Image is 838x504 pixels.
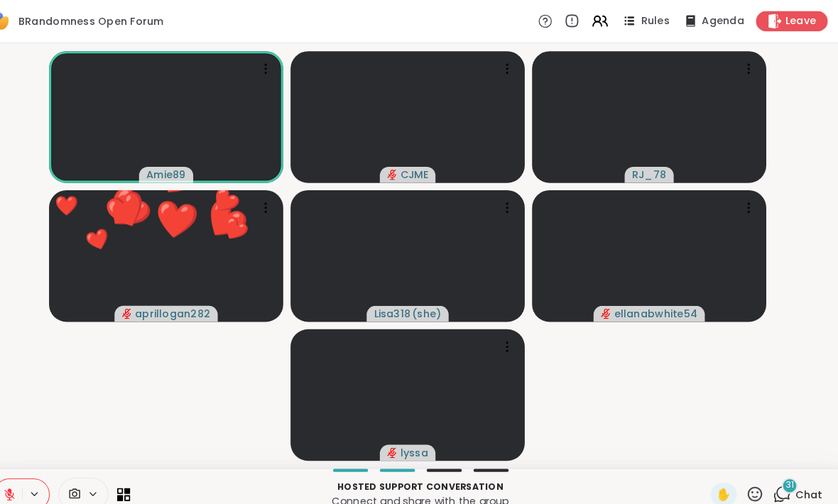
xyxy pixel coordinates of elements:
[704,13,746,28] span: Agenda
[95,210,142,257] button: ❤️
[77,186,99,214] div: ❤️
[719,471,733,488] span: ✋
[423,297,452,312] span: ( she )
[224,196,278,251] button: ❤️
[786,465,794,477] span: 31
[11,9,36,33] img: ShareWell Logomark
[165,163,204,177] span: Amie89
[107,165,187,245] button: ❤️
[619,297,700,312] span: ellanabwhite54
[158,466,704,479] p: Hosted support conversation
[155,297,228,312] span: aprillogan282
[412,432,439,447] span: lyssa
[155,175,233,253] button: ❤️
[142,300,152,309] span: audio-muted
[646,13,673,28] span: Rules
[386,297,422,312] span: Lisa318
[158,479,704,493] p: Connect and share with the group
[795,473,821,487] span: Chat
[41,13,183,28] span: BRandomness Open Forum
[399,165,409,175] span: audio-muted
[606,300,616,309] span: audio-muted
[399,434,409,444] span: audio-muted
[212,165,271,225] button: ❤️
[785,13,815,28] span: Leave
[412,163,439,177] span: CJME
[637,163,670,177] span: RJ_78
